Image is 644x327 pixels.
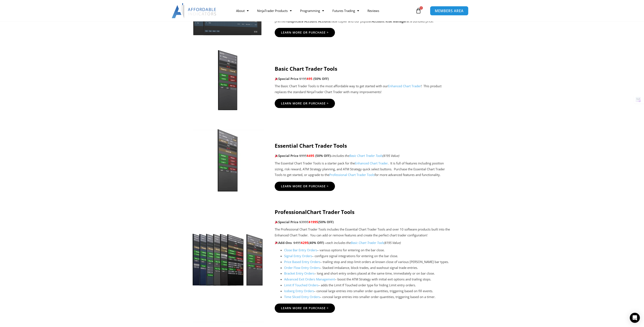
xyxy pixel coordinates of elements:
span: Learn More Or Purchase > [281,31,329,34]
a: Futures Trading [328,6,363,16]
i: each includes the ($195 Value) [327,241,401,245]
a: Bracket Entry Orders [284,271,314,275]
span: $195 [299,77,307,81]
a: Order Flow Entry Orders [284,266,320,270]
strong: Chart Trader Tools [307,208,354,215]
a: Time Sliced Entry Orders [284,295,320,299]
li: – Stacked imbalance, block trades, and washout signal trade entries. [284,265,453,271]
img: LogoAI | Affordable Indicators – NinjaTrader [172,3,217,18]
img: ProfessionalToolsBundlePagejpg | Affordable Indicators – NinjaTrader [191,223,264,286]
li: – boost the ATM Strategy with initial exit options and trailing stops. [284,276,453,282]
a: Programming [296,6,328,16]
strong: Essential Chart Trader Tools [275,142,347,149]
span: 1 [419,6,423,10]
span: $3995 [299,220,309,224]
strong: Basic Chart Trader Tools [275,65,337,72]
a: Price Based Entry Orders [284,260,320,264]
a: Learn More Or Purchase > [275,182,335,191]
span: $95 [307,77,312,81]
li: – configure signal integrations for entering on the bar close. [284,253,453,259]
a: Basic Chart Trader Tools [351,241,384,245]
strong: Special Price [275,154,298,158]
li: – conceal large entries into smaller order quantities, triggering based on fill events. [284,288,453,294]
a: Enhanced Chart Trader [388,84,421,88]
span: $995 [299,154,307,158]
span: (50% OFF) [315,154,331,158]
li: – adds the Limit If Touched order type for hiding Limit entry orders. [284,282,453,288]
span: Learn More Or Purchase > [281,102,329,105]
li: – various options for entering on the bar close. [284,247,453,253]
li: – long and short entry orders placed at the same time, immediately or on bar close. [284,271,453,276]
p: The Professional Chart Trader Tools includes the Essential Chart Trader Tools and over 10 softwar... [275,227,453,238]
img: 🎉 [275,241,278,244]
p: The Essential Chart Trader Tools is a starter pack for the . It is full of features including pos... [275,160,453,178]
nav: Menu [232,6,414,16]
a: Professional Chart Trader Tools [329,173,375,177]
span: (50% OFF) [313,77,329,81]
img: 🎉 [275,220,278,224]
span: MEMBERS AREA [435,9,464,13]
h4: Professional [275,209,453,215]
p: The Basic Chart Trader Tools is the most affordable way to get started with our ! This product re... [275,83,453,95]
img: 🎉 [275,154,278,157]
strong: Add-Ons [275,241,292,245]
a: About [232,6,253,16]
img: 🎉 [275,77,278,80]
a: Learn More Or Purchase > [275,304,335,313]
a: Enhanced Chart Trader [355,161,388,165]
span: $295 [301,241,308,245]
b: (50% OFF) [318,220,334,224]
span: $1995 [309,220,318,224]
a: Learn More Or Purchase > [275,28,335,37]
a: Advanced Exit Orders Management [284,277,335,281]
a: NinjaTrader Products [253,6,296,16]
a: Iceberg Entry Orders [284,289,314,293]
li: – conceal large entries into smaller order quantities, triggering based on a timer. [284,294,453,300]
span: Learn More Or Purchase > [281,307,329,310]
img: BasicTools | Affordable Indicators – NinjaTrader [191,49,264,112]
span: Learn More Or Purchase > [281,185,329,188]
span: – [331,154,332,158]
a: MEMBERS AREA [430,6,468,15]
a: Basic Chart Trader Tools [349,154,383,158]
b: (40% OFF) – [308,241,327,245]
div: Open Intercom Messenger [630,313,640,323]
strong: Special Price [275,220,298,224]
span: $495 [307,154,314,158]
i: includes the ($195 Value) [332,154,399,158]
li: – trailing stop and stop limit orders at known close of various [PERSON_NAME] bar types. [284,259,453,265]
a: Learn More Or Purchase > [275,99,335,108]
img: Essential-Chart-Trader-Toolsjpg | Affordable Indicators – NinjaTrader [191,129,264,192]
strong: Special Price [275,77,298,81]
a: Close Bar Entry Orders [284,248,317,252]
a: 1 [409,5,428,17]
span: $495 [293,241,301,245]
a: Signal Entry Orders [284,254,312,258]
a: Reviews [363,6,383,16]
a: Limit If Touched Orders [284,283,318,287]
